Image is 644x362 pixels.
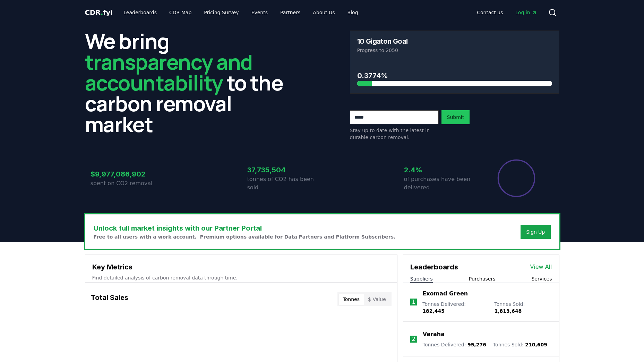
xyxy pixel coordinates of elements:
[342,6,364,19] a: Blog
[350,127,439,141] p: Stay up to date with the latest in durable carbon removal.
[494,308,522,314] span: 1,813,648
[85,8,113,17] a: CDR.fyi
[118,6,363,19] nav: Main
[91,169,165,179] h3: $9,977,086,902
[467,342,486,347] span: 95,276
[410,275,433,282] button: Suppliers
[412,298,415,306] p: 1
[101,8,103,17] span: .
[526,229,545,235] a: Sign Up
[422,301,487,314] p: Tonnes Delivered :
[510,6,542,19] a: Log in
[164,6,197,19] a: CDR Map
[423,341,486,348] p: Tonnes Delivered :
[247,175,322,192] p: tonnes of CO2 has been sold
[441,110,470,124] button: Submit
[521,225,550,239] button: Sign Up
[422,290,468,298] a: Exomad Green
[357,38,408,45] h3: 10 Gigaton Goal
[85,31,294,135] h2: We bring to the carbon removal market
[85,8,113,17] span: CDR fyi
[423,330,445,338] a: Varaha
[246,6,273,19] a: Events
[357,70,552,81] h3: 0.3774%
[525,342,547,347] span: 210,609
[515,9,537,16] span: Log in
[91,179,165,188] p: spent on CO2 removal
[92,274,390,281] p: Find detailed analysis of carbon removal data through time.
[530,263,552,271] a: View All
[357,47,552,54] p: Progress to 2050
[85,48,252,97] span: transparency and accountability
[531,275,552,282] button: Services
[412,335,415,343] p: 2
[410,262,458,272] h3: Leaderboards
[422,308,445,314] span: 182,445
[497,159,536,198] div: Percentage of sales delivered
[247,165,322,175] h3: 37,735,504
[94,223,396,233] h3: Unlock full market insights with our Partner Portal
[118,6,162,19] a: Leaderboards
[92,262,390,272] h3: Key Metrics
[404,165,479,175] h3: 2.4%
[471,6,542,19] nav: Main
[364,294,390,305] button: $ Value
[275,6,306,19] a: Partners
[471,6,508,19] a: Contact us
[198,6,244,19] a: Pricing Survey
[91,292,128,306] h3: Total Sales
[339,294,364,305] button: Tonnes
[307,6,340,19] a: About Us
[404,175,479,192] p: of purchases have been delivered
[94,233,396,240] p: Free to all users with a work account. Premium options available for Data Partners and Platform S...
[469,275,496,282] button: Purchasers
[493,341,547,348] p: Tonnes Sold :
[494,301,552,314] p: Tonnes Sold :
